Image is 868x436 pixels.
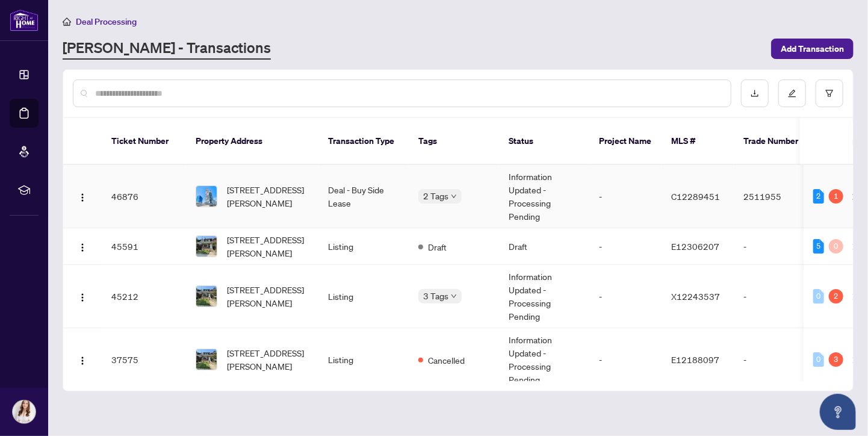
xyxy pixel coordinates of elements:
[423,289,448,303] span: 3 Tags
[102,165,186,228] td: 46876
[734,328,818,391] td: -
[734,118,818,165] th: Trade Number
[734,265,818,328] td: -
[76,16,137,27] span: Deal Processing
[671,291,720,302] span: X12243537
[78,193,87,202] img: Logo
[318,265,409,328] td: Listing
[451,293,457,299] span: down
[829,289,843,304] div: 2
[318,165,409,228] td: Deal - Buy Side Lease
[13,400,36,423] img: Profile Icon
[102,265,186,328] td: 45212
[63,38,271,60] a: [PERSON_NAME] - Transactions
[751,89,759,98] span: download
[499,265,589,328] td: Information Updated - Processing Pending
[102,118,186,165] th: Ticket Number
[73,187,92,206] button: Logo
[499,118,589,165] th: Status
[813,352,824,367] div: 0
[318,328,409,391] td: Listing
[428,240,447,254] span: Draft
[451,193,457,199] span: down
[227,283,309,310] span: [STREET_ADDRESS][PERSON_NAME]
[318,118,409,165] th: Transaction Type
[671,354,719,365] span: E12188097
[825,89,834,98] span: filter
[102,228,186,265] td: 45591
[102,328,186,391] td: 37575
[196,349,217,370] img: thumbnail-img
[499,165,589,228] td: Information Updated - Processing Pending
[196,236,217,257] img: thumbnail-img
[78,243,87,252] img: Logo
[423,189,448,203] span: 2 Tags
[741,79,769,107] button: download
[63,17,71,26] span: home
[78,293,87,302] img: Logo
[499,228,589,265] td: Draft
[829,352,843,367] div: 3
[813,189,824,204] div: 2
[813,239,824,254] div: 5
[186,118,318,165] th: Property Address
[813,289,824,304] div: 0
[816,79,843,107] button: filter
[227,233,309,260] span: [STREET_ADDRESS][PERSON_NAME]
[771,39,854,59] button: Add Transaction
[227,346,309,373] span: [STREET_ADDRESS][PERSON_NAME]
[73,237,92,256] button: Logo
[10,9,39,31] img: logo
[671,241,719,252] span: E12306207
[73,350,92,369] button: Logo
[734,228,818,265] td: -
[589,228,662,265] td: -
[196,186,217,207] img: thumbnail-img
[196,286,217,307] img: thumbnail-img
[820,394,856,430] button: Open asap
[589,265,662,328] td: -
[589,165,662,228] td: -
[318,228,409,265] td: Listing
[829,189,843,204] div: 1
[781,39,844,58] span: Add Transaction
[428,353,465,367] span: Cancelled
[788,89,796,98] span: edit
[499,328,589,391] td: Information Updated - Processing Pending
[662,118,734,165] th: MLS #
[78,356,87,366] img: Logo
[734,165,818,228] td: 2511955
[589,118,662,165] th: Project Name
[778,79,806,107] button: edit
[589,328,662,391] td: -
[671,191,720,202] span: C12289451
[227,183,309,210] span: [STREET_ADDRESS][PERSON_NAME]
[829,239,843,254] div: 0
[73,287,92,306] button: Logo
[409,118,499,165] th: Tags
